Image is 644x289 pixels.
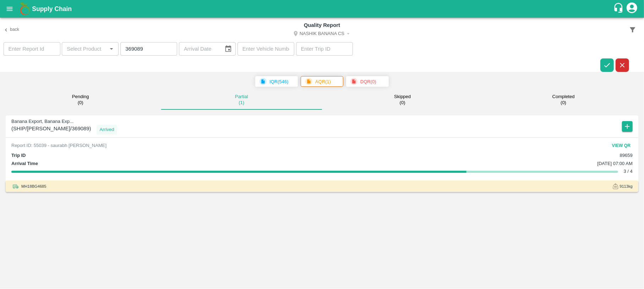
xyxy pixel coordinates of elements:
div: customer-support [613,2,626,15]
button: open drawer [1,1,18,17]
input: Enter Shipment Id [120,42,177,56]
span: AQR(1) [301,76,343,87]
button: Select DC [131,30,514,39]
p: Trip ID [11,152,26,159]
small: ( 0 ) [400,100,405,106]
p: Banana Export, Banana Exp... [11,118,117,125]
p: 3 / 4 [624,168,633,175]
span: DQR(0) [346,76,389,87]
span: 9113 kg [620,183,633,189]
small: ( 0 ) [78,100,83,106]
span: ( SHIP/[PERSON_NAME]/369089 ) [11,125,91,135]
p: Skipped [394,94,411,100]
p: Partial [235,94,248,100]
button: View QR [610,141,633,151]
small: ( 0 ) [561,100,566,106]
h6: Quality Report [131,21,514,30]
p: Report ID: 55039 - saurabh [PERSON_NAME] [11,142,107,149]
input: Enter Trip ID [296,42,353,56]
p: AQR ( 1 ) [315,78,331,85]
img: truck [11,182,20,191]
small: ( 1 ) [239,100,244,106]
span: MH18BG4685 [21,183,47,189]
input: Arrival Date [179,42,219,56]
b: Supply Chain [32,5,72,12]
button: Open [107,44,116,53]
p: DQR ( 0 ) [360,78,376,85]
img: WeightIcon [613,183,618,189]
input: Enter Vehicle Number [238,42,294,56]
input: Enter Report Id [4,42,60,56]
input: Select Product [64,44,105,53]
p: IQR ( 546 ) [269,78,289,85]
p: 89659 [620,152,633,159]
div: account of current user [626,1,638,16]
a: Supply Chain [32,4,613,14]
img: logo [18,2,32,16]
p: Pending [72,94,89,100]
button: Choose date [222,42,235,56]
p: [DATE] 07:00 AM [597,160,633,167]
span: IQR(546) [255,76,298,87]
p: Arrival Time [11,160,38,167]
p: Completed [552,94,575,100]
div: Arrived [97,125,117,135]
